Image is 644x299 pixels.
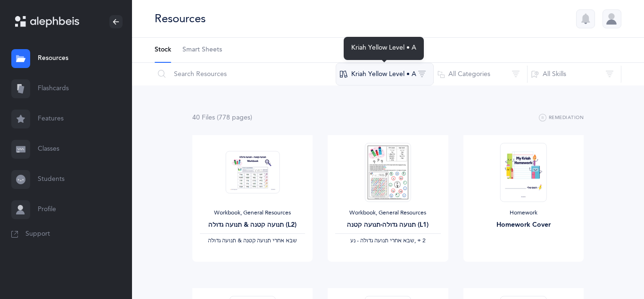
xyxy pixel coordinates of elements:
[217,114,252,121] span: (778 page )
[200,209,305,217] div: Workbook, General Resources
[344,37,424,60] div: Kriah Yellow Level • A
[192,114,215,121] span: 40 File
[182,45,222,55] span: Smart Sheets
[500,143,546,202] img: Homework-Cover-EN_thumbnail_1597602968.png
[208,237,297,244] span: ‫שבא אחרי תנועה קטנה & תנועה גדולה‬
[365,143,411,202] img: Alephbeis__%D7%AA%D7%A0%D7%95%D7%A2%D7%94_%D7%92%D7%93%D7%95%D7%9C%D7%94-%D7%A7%D7%98%D7%A0%D7%94...
[335,237,440,245] div: ‪, + 2‬
[200,220,305,230] div: תנועה קטנה & תנועה גדולה (L2)
[471,220,576,230] div: Homework Cover
[336,63,434,85] button: Kriah Yellow Level • A
[335,220,440,230] div: תנועה גדולה-תנועה קטנה (L1)
[350,237,414,244] span: ‫שבא אחרי תנועה גדולה - נע‬
[225,151,280,194] img: Tenuah_Gedolah.Ketana-Workbook-SB_thumbnail_1685245466.png
[471,209,576,217] div: Homework
[527,63,621,85] button: All Skills
[212,114,215,121] span: s
[155,11,206,26] div: Resources
[25,230,50,239] span: Support
[335,209,440,217] div: Workbook, General Resources
[539,112,584,124] button: Remediation
[248,114,250,121] span: s
[433,63,528,85] button: All Categories
[154,63,336,85] input: Search Resources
